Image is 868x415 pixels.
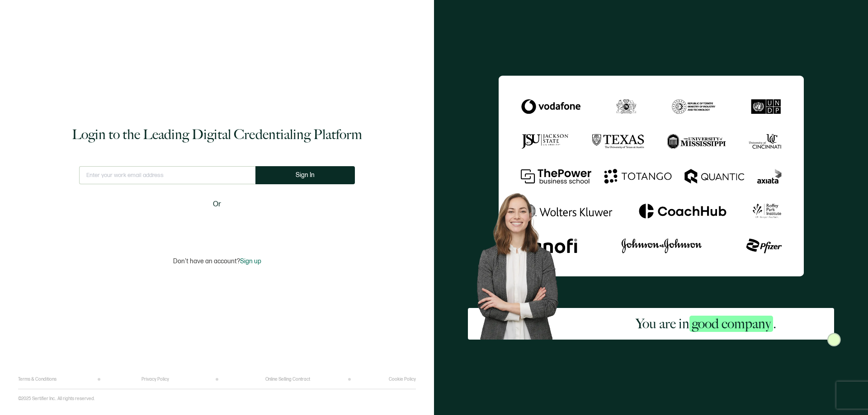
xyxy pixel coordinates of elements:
input: Enter your work email address [79,166,255,184]
img: Sertifier Login [827,333,841,346]
span: Sign up [240,257,261,265]
span: Sign In [296,172,315,178]
a: Online Selling Contract [265,377,310,382]
a: Terms & Conditions [18,377,57,382]
p: ©2025 Sertifier Inc.. All rights reserved. [18,396,95,401]
span: Or [213,199,221,210]
iframe: Sign in with Google Button [160,216,274,236]
img: Sertifier Login - You are in <span class="strong-h">good company</span>. [499,75,804,276]
a: Cookie Policy [389,377,416,382]
h2: You are in . [636,315,776,333]
a: Privacy Policy [142,377,169,382]
h1: Login to the Leading Digital Credentialing Platform [72,126,362,144]
img: Sertifier Login - You are in <span class="strong-h">good company</span>. Hero [468,186,578,340]
span: good company [689,316,773,332]
p: Don't have an account? [173,257,261,265]
button: Sign In [255,166,355,184]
